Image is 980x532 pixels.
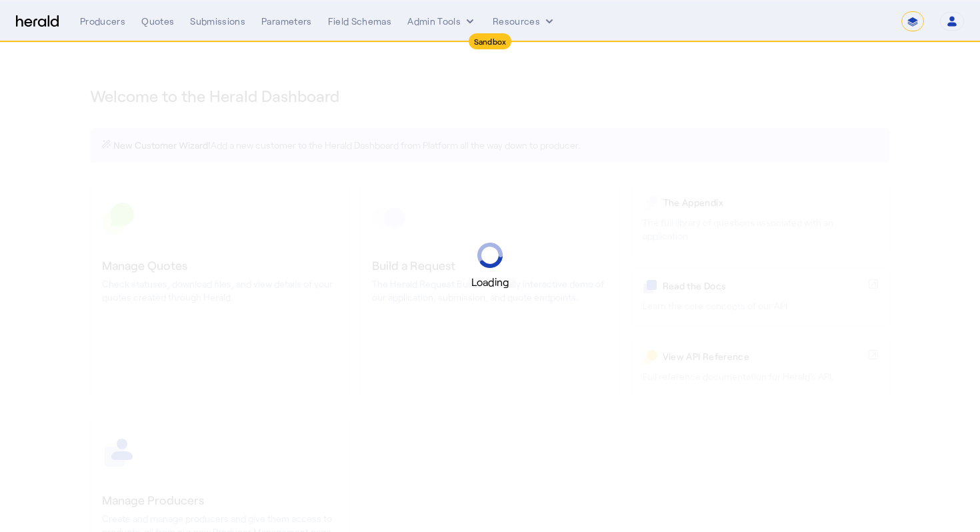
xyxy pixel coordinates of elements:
img: Herald Logo [16,15,59,28]
div: Sandbox [469,33,512,49]
div: Parameters [261,15,312,28]
div: Producers [80,15,125,28]
button: Resources dropdown menu [493,15,556,28]
div: Submissions [190,15,245,28]
button: internal dropdown menu [407,15,477,28]
div: Quotes [141,15,174,28]
div: Field Schemas [328,15,392,28]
